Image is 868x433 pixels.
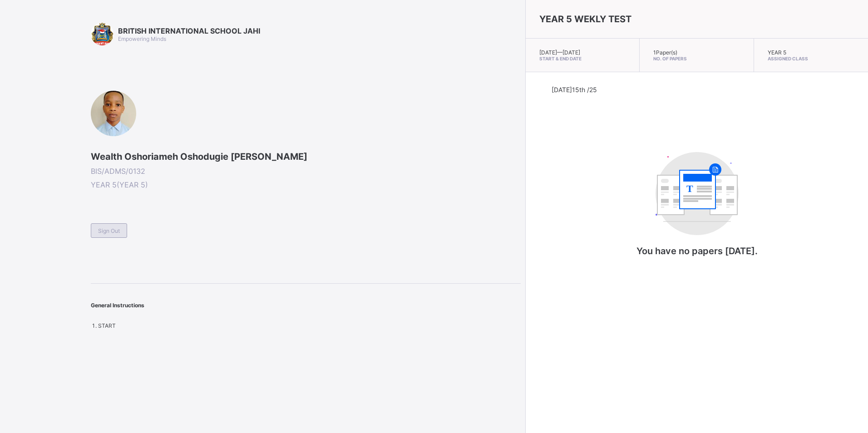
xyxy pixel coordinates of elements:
[606,246,788,256] p: You have no papers [DATE].
[118,26,260,35] span: BRITISH INTERNATIONAL SCHOOL JAHI
[606,143,788,275] div: You have no papers today.
[91,151,521,162] span: Wealth Oshoriameh Oshodugie [PERSON_NAME]
[768,56,854,61] span: Assigned Class
[98,227,120,234] span: Sign Out
[91,180,521,189] span: YEAR 5 ( YEAR 5 )
[118,35,166,42] span: Empowering Minds
[539,56,626,61] span: Start & End Date
[539,49,580,56] span: [DATE] — [DATE]
[686,183,693,194] tspan: T
[98,322,116,329] span: START
[552,86,597,93] span: [DATE] 15th /25
[768,49,786,56] span: YEAR 5
[653,49,677,56] span: 1 Paper(s)
[91,167,521,176] span: BIS/ADMS/0132
[653,56,740,61] span: No. of Papers
[539,14,631,25] span: YEAR 5 WEKLY TEST
[91,302,144,309] span: General Instructions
